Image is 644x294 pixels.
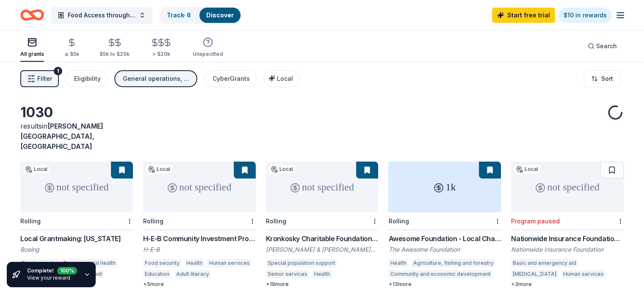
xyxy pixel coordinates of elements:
div: 1030 [20,104,133,121]
div: + 13 more [388,281,501,288]
a: View your reward [27,275,70,281]
div: + 5 more [143,281,256,288]
div: Human services [207,259,252,267]
button: Eligibility [66,70,108,87]
span: Search [596,41,617,51]
div: Senior services [266,270,309,278]
div: Education [143,270,171,278]
button: General operations, Projects & programming, Capital [114,70,197,87]
div: Agriculture, fishing and forestry [411,259,495,267]
button: Local [263,70,300,87]
a: not specifiedLocalRollingLocal Grantmaking: [US_STATE]BoeingFood securityEnvironmental healthMili... [20,162,133,288]
div: 1 [54,67,62,75]
div: Kronkosky Charitable Foundation Grant [266,234,379,244]
div: Unspecified [193,51,223,58]
div: [PERSON_NAME] & [PERSON_NAME] Charitable Foundation [266,245,379,254]
a: Home [20,5,44,25]
button: All grants [20,34,44,62]
div: not specified [143,162,256,212]
div: Health [185,259,204,267]
div: Health [312,270,332,278]
div: CyberGrants [213,74,250,84]
div: General operations, Projects & programming, Capital [123,74,191,84]
button: > $20k [150,34,172,62]
a: not specifiedLocalProgram pausedNationwide Insurance Foundation GrantNationwide Insurance Foundat... [511,162,624,288]
div: Program paused [511,217,560,225]
div: Complete! [27,267,77,275]
span: Food Access through food delivery [68,10,135,20]
button: Search [581,38,624,55]
button: Track· 6Discover [159,7,241,24]
div: Eligibility [74,74,101,84]
a: Start free trial [492,8,555,23]
div: Rolling [266,217,286,225]
span: Filter [37,74,52,84]
button: ≤ $5k [64,34,79,62]
button: Food Access through food delivery [51,7,152,24]
div: Nationwide Insurance Foundation [511,245,624,254]
a: Discover [206,11,234,19]
div: Nationwide Insurance Foundation Grant [511,234,624,244]
button: $5k to $20k [100,34,130,62]
div: Boeing [20,245,133,254]
div: Local [24,165,49,173]
span: [PERSON_NAME][GEOGRAPHIC_DATA], [GEOGRAPHIC_DATA] [20,122,103,151]
div: The Awesome Foundation [388,245,501,254]
div: 1k [388,162,501,212]
a: not specifiedLocalRollingKronkosky Charitable Foundation Grant[PERSON_NAME] & [PERSON_NAME] Chari... [266,162,379,288]
div: + 19 more [266,281,379,288]
div: ≤ $5k [64,51,79,58]
div: Awesome Foundation - Local Chapter Grants [388,234,501,244]
a: $10 in rewards [558,8,612,23]
div: H-E-B Community Investment Program [143,234,256,244]
div: [MEDICAL_DATA] [511,270,558,278]
div: results [20,121,133,151]
div: Environment [214,270,249,278]
div: + 3 more [511,281,624,288]
div: Rolling [388,217,409,225]
div: not specified [511,162,624,212]
div: Special population support [266,259,337,267]
button: Filter1 [20,70,59,87]
button: Unspecified [193,34,223,62]
div: $5k to $20k [100,51,130,58]
div: Community and economic development [388,270,492,278]
div: Local Grantmaking: [US_STATE] [20,234,133,244]
div: Human services [561,270,605,278]
div: not specified [266,162,379,212]
div: Local [269,165,295,173]
div: Food security [143,259,181,267]
div: H-E-B [143,245,256,254]
div: 100 % [57,265,77,273]
span: in [20,122,103,151]
a: 1kRollingAwesome Foundation - Local Chapter GrantsThe Awesome FoundationHealthAgriculture, fishin... [388,162,501,288]
span: Sort [601,74,613,84]
div: Rolling [20,217,41,225]
span: Local [277,75,293,82]
a: not specifiedLocalRollingH-E-B Community Investment ProgramH-E-BFood securityHealthHuman services... [143,162,256,288]
div: > $20k [150,51,172,58]
button: Sort [584,70,620,87]
div: All grants [20,51,44,58]
div: Local [146,165,172,173]
div: Health [388,259,408,267]
div: Rolling [143,217,163,225]
div: Basic and emergency aid [511,259,578,267]
div: Adult literacy [174,270,211,278]
div: Child welfare [335,270,372,278]
button: CyberGrants [204,70,257,87]
div: not specified [20,162,133,212]
a: Track· 6 [167,11,191,19]
div: Local [514,165,540,173]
